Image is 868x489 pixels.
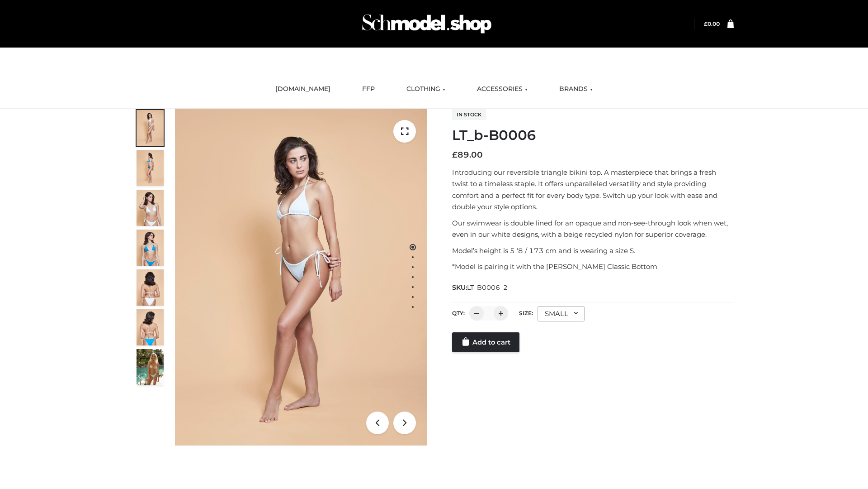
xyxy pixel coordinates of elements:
[269,79,337,99] a: [DOMAIN_NAME]
[519,310,533,316] label: Size:
[467,283,508,292] span: LT_B0006_2
[452,127,734,144] h1: LT_b-B0006
[704,20,720,27] bdi: 0.00
[137,349,164,385] img: Arieltop_CloudNine_AzureSky2.jpg
[552,79,599,99] a: BRANDS
[137,190,164,226] img: ArielClassicBikiniTop_CloudNine_AzureSky_OW114ECO_3-scaled.jpg
[452,282,509,293] span: SKU:
[355,79,382,99] a: FFP
[137,309,164,345] img: ArielClassicBikiniTop_CloudNine_AzureSky_OW114ECO_8-scaled.jpg
[452,109,486,120] span: In stock
[452,150,483,160] bdi: 89.00
[400,79,452,99] a: CLOTHING
[452,217,734,240] p: Our swimwear is double lined for an opaque and non-see-through look when wet, even in our white d...
[452,310,465,316] label: QTY:
[452,150,458,160] span: £
[538,306,585,321] div: SMALL
[137,110,164,146] img: ArielClassicBikiniTop_CloudNine_AzureSky_OW114ECO_1-scaled.jpg
[175,109,427,446] img: LT_b-B0006
[452,167,734,213] p: Introducing our reversible triangle bikini top. A masterpiece that brings a fresh twist to a time...
[452,332,519,352] a: Add to cart
[704,20,720,27] a: £0.00
[470,79,534,99] a: ACCESSORIES
[704,20,708,27] span: £
[359,6,495,42] img: Schmodel Admin 964
[452,245,734,257] p: Model’s height is 5 ‘8 / 173 cm and is wearing a size S.
[137,269,164,306] img: ArielClassicBikiniTop_CloudNine_AzureSky_OW114ECO_7-scaled.jpg
[137,230,164,266] img: ArielClassicBikiniTop_CloudNine_AzureSky_OW114ECO_4-scaled.jpg
[452,261,734,273] p: *Model is pairing it with the [PERSON_NAME] Classic Bottom
[137,150,164,186] img: ArielClassicBikiniTop_CloudNine_AzureSky_OW114ECO_2-scaled.jpg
